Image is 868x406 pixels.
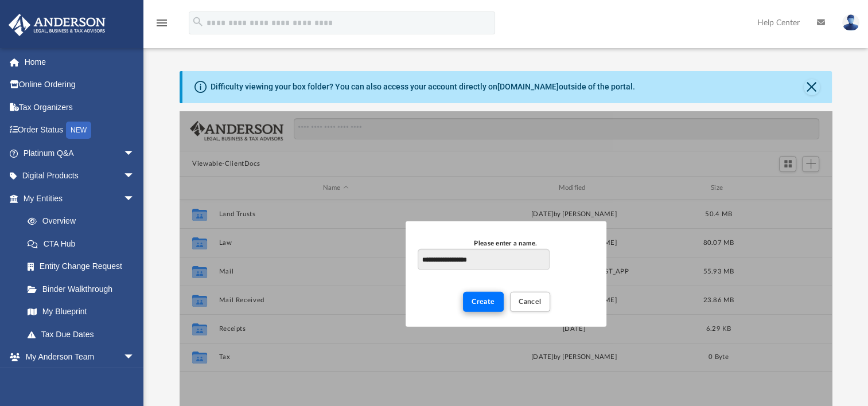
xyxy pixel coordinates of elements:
[497,82,559,91] a: [DOMAIN_NAME]
[463,292,504,312] button: Create
[155,22,169,30] a: menu
[16,278,152,300] a: Binder Walkthrough
[804,79,820,95] button: Close
[16,255,152,278] a: Entity Change Request
[8,119,152,142] a: Order StatusNEW
[123,165,146,188] span: arrow_drop_down
[418,239,593,249] div: Please enter a name.
[66,122,91,139] div: NEW
[5,14,109,36] img: Anderson Advisors Platinum Portal
[842,14,859,31] img: User Pic
[211,81,635,93] div: Difficulty viewing your box folder? You can also access your account directly on outside of the p...
[16,323,152,346] a: Tax Due Dates
[8,50,152,73] a: Home
[8,96,152,119] a: Tax Organizers
[155,16,169,30] i: menu
[192,15,204,28] i: search
[510,292,550,312] button: Cancel
[8,187,152,210] a: My Entitiesarrow_drop_down
[123,346,146,369] span: arrow_drop_down
[16,300,146,323] a: My Blueprint
[8,346,146,369] a: My Anderson Teamarrow_drop_down
[16,210,152,233] a: Overview
[418,249,549,271] input: Please enter a name.
[16,232,152,255] a: CTA Hub
[8,73,152,96] a: Online Ordering
[123,187,146,210] span: arrow_drop_down
[8,142,152,165] a: Platinum Q&Aarrow_drop_down
[123,142,146,165] span: arrow_drop_down
[8,165,152,188] a: Digital Productsarrow_drop_down
[519,298,542,305] span: Cancel
[472,298,495,305] span: Create
[406,221,606,327] div: New Folder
